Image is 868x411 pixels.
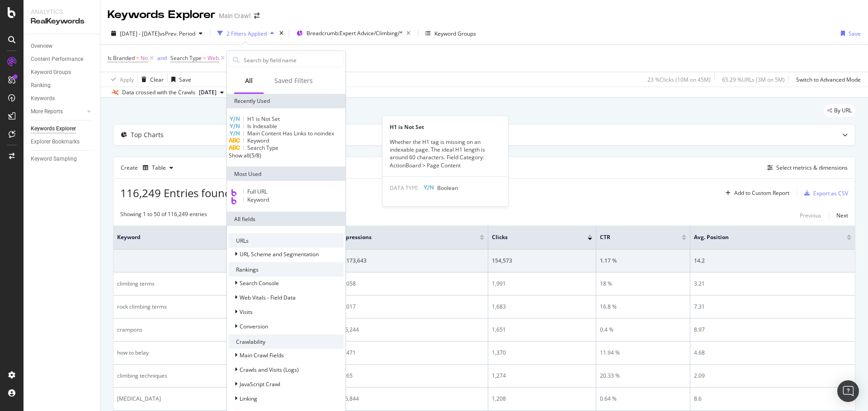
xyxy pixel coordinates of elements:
button: Breadcrumb:Expert Advice/Climbing/* [293,26,414,41]
div: 1,208 [492,395,592,403]
div: 1,683 [492,303,592,311]
div: 65.29 % URLs ( 3M on 5M ) [722,76,785,83]
span: Web Vitals - Field Data [240,294,296,301]
div: 16.8 % [600,303,686,311]
div: 18 % [600,280,686,288]
div: Keyword Groups [31,68,71,77]
div: 1.17 % [600,257,686,265]
div: Most Used [227,166,345,181]
div: and [157,54,167,62]
div: crampons [117,326,331,334]
div: Previous [800,212,821,219]
button: Apply [108,72,134,87]
div: 13,173,643 [339,257,484,265]
button: Next [836,210,848,221]
span: Web [208,52,219,65]
div: Ranking [31,81,51,90]
div: 8.6 [694,395,851,403]
div: rock climbing terms [117,303,331,311]
span: DATA TYPE: [390,184,420,192]
span: = [203,54,206,62]
div: 4.68 [694,349,851,357]
span: JavaScript Crawl [240,380,280,388]
div: Save [849,30,861,37]
button: Add to Custom Report [722,186,789,200]
div: 0.4 % [600,326,686,334]
span: 2025 Oct. 12th [199,88,217,97]
div: Analytics [31,7,93,16]
a: Keyword Groups [31,68,94,77]
a: Keyword Sampling [31,154,94,164]
div: climbing terms [117,280,331,288]
div: 11,471 [339,349,484,357]
div: 1,370 [492,349,592,357]
div: 23 % Clicks ( 10M on 45M ) [647,76,711,83]
div: Show all [229,152,250,159]
span: CTR [600,233,668,241]
span: [DATE] - [DATE] [120,30,160,37]
span: = [136,54,139,62]
span: Keyword [247,137,269,144]
div: Select metrics & dimensions [776,164,848,171]
span: Full URL [247,188,267,195]
span: Breadcrumb: Expert Advice/Climbing/* [307,29,403,37]
div: Content Performance [31,55,83,64]
div: times [278,29,285,38]
span: Is Indexable [247,122,277,130]
span: 116,249 Entries found [120,185,231,200]
div: Keywords Explorer [108,7,215,23]
div: Explorer Bookmarks [31,137,80,147]
div: 11.94 % [600,349,686,357]
div: 14.2 [694,257,851,265]
div: Data crossed with the Crawls [122,88,195,97]
span: Search Console [240,279,279,287]
button: Keyword Groups [422,26,480,41]
span: Keyword [247,196,269,203]
div: Main Crawl [219,11,250,20]
div: ( 5 / 8 ) [250,152,261,159]
div: H1 is Not Set [382,123,508,131]
div: 186,844 [339,395,484,403]
div: 7.31 [694,303,851,311]
span: URL Scheme and Segmentation [240,250,319,258]
span: Impressions [339,233,466,241]
div: legacy label [824,104,855,117]
div: 405,244 [339,326,484,334]
div: Keywords Explorer [31,124,76,134]
div: Switch to Advanced Mode [796,76,861,83]
span: Clicks [492,233,574,241]
button: Table [139,161,177,175]
button: Save [837,26,861,41]
div: Next [836,212,848,219]
div: 1,651 [492,326,592,334]
span: Is Branded [108,54,135,62]
div: Rankings [229,262,344,277]
button: Switch to Advanced Mode [793,72,861,87]
div: Save [179,76,191,83]
div: Recently Used [227,94,345,108]
div: climbing techniques [117,372,331,380]
div: 154,573 [492,257,592,265]
span: No [141,52,148,65]
span: Main Crawl Fields [240,351,284,359]
div: 3.21 [694,280,851,288]
div: Open Intercom Messenger [837,380,859,402]
span: By URL [834,108,852,113]
span: Boolean [437,184,458,192]
div: Apply [120,76,134,83]
span: Avg. Position [694,233,833,241]
div: 0.64 % [600,395,686,403]
div: 11,058 [339,280,484,288]
div: Add to Custom Report [734,190,789,196]
div: Crawlability [229,334,344,349]
div: All fields [227,212,345,226]
div: Table [152,165,166,171]
button: Previous [800,210,821,221]
span: Search Type [170,54,202,62]
div: Overview [31,42,52,51]
a: Ranking [31,81,94,90]
div: how to belay [117,349,331,357]
div: 20.33 % [600,372,686,380]
div: arrow-right-arrow-left [254,13,259,19]
div: URLs [229,233,344,248]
